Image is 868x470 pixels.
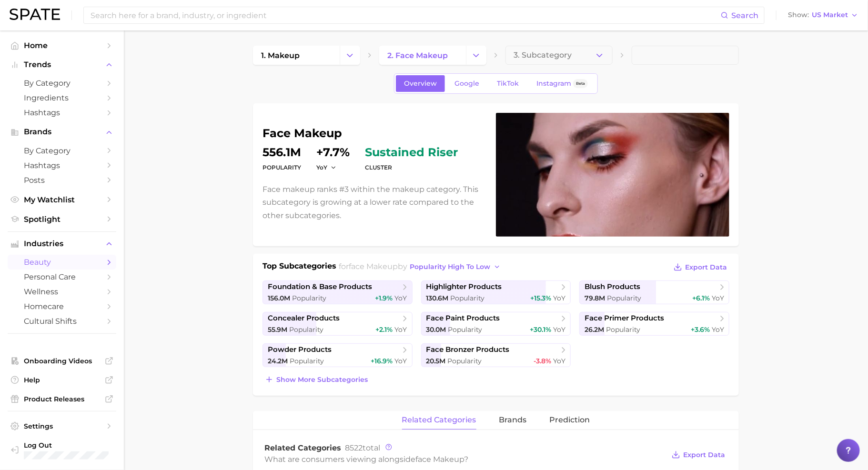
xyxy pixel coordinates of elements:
a: Hashtags [8,105,116,120]
span: total [345,443,380,452]
a: personal care [8,270,116,284]
a: InstagramBeta [528,75,596,92]
span: by Category [24,79,100,88]
span: face paint products [426,314,500,323]
span: 20.5m [426,357,446,365]
a: Google [446,75,487,92]
a: Spotlight [8,212,116,227]
span: Search [731,11,758,20]
a: Home [8,38,116,53]
span: Hashtags [24,161,100,170]
button: Export Data [671,260,729,274]
span: +6.1% [692,294,710,302]
span: foundation & base products [268,282,372,291]
span: sustained riser [365,147,458,158]
a: cultural shifts [8,314,116,329]
span: +2.1% [376,325,393,334]
span: 26.2m [585,325,604,334]
h1: face makeup [262,128,484,139]
span: Popularity [606,325,640,334]
button: Show more subcategories [262,373,370,386]
span: 156.0m [268,294,290,302]
button: Brands [8,125,116,139]
span: face makeup [349,262,398,271]
button: Trends [8,58,116,72]
button: 3. Subcategory [505,46,613,65]
span: personal care [24,272,100,281]
span: Hashtags [24,108,100,117]
span: +3.6% [691,325,710,334]
span: YoY [395,357,407,365]
a: Help [8,373,116,387]
span: for by [339,262,504,271]
span: US Market [812,12,848,18]
a: by Category [8,143,116,158]
span: 30.0m [426,325,446,334]
span: face bronzer products [426,345,510,354]
img: SPATE [10,9,60,20]
span: 2. face makeup [387,51,448,60]
dt: cluster [365,162,458,173]
span: Export Data [683,451,725,459]
span: Popularity [289,325,323,334]
dd: +7.7% [316,147,350,158]
a: 2. face makeup [379,46,466,65]
span: +15.3% [530,294,551,302]
span: Popularity [451,294,485,302]
span: YoY [553,294,565,302]
input: Search here for a brand, industry, or ingredient [90,7,721,23]
button: ShowUS Market [786,9,861,21]
span: brands [499,416,527,424]
span: face makeup [415,455,464,464]
a: 1. makeup [253,46,340,65]
span: Help [24,376,100,384]
a: highlighter products130.6m Popularity+15.3% YoY [421,280,571,304]
span: 8522 [345,443,363,452]
span: Popularity [607,294,641,302]
span: Related Categories [264,443,341,452]
a: Product Releases [8,392,116,406]
span: Settings [24,422,100,430]
a: Log out. Currently logged in with e-mail karolina.bakalarova@hourglasscosmetics.com. [8,438,116,463]
span: YoY [395,325,407,334]
p: Face makeup ranks #3 within the makeup category. This subcategory is growing at a lower rate comp... [262,183,484,222]
a: Hashtags [8,158,116,173]
button: Export Data [669,448,727,461]
a: blush products79.8m Popularity+6.1% YoY [579,280,729,304]
span: +16.9% [371,357,393,365]
dt: Popularity [262,162,301,173]
a: powder products24.2m Popularity+16.9% YoY [262,343,413,367]
a: Settings [8,419,116,433]
button: Change Category [340,46,360,65]
span: Home [24,41,100,50]
span: Trends [24,60,100,69]
a: beauty [8,255,116,270]
span: Posts [24,176,100,185]
button: YoY [316,163,337,171]
a: concealer products55.9m Popularity+2.1% YoY [262,312,413,336]
a: Posts [8,173,116,188]
span: 130.6m [426,294,449,302]
span: beauty [24,258,100,267]
span: Spotlight [24,215,100,224]
span: Show more subcategories [276,376,368,384]
span: Instagram [536,80,571,88]
span: Prediction [550,416,590,424]
span: Popularity [290,357,324,365]
span: 79.8m [585,294,605,302]
span: +1.9% [375,294,393,302]
a: face paint products30.0m Popularity+30.1% YoY [421,312,571,336]
a: Ingredients [8,90,116,105]
span: homecare [24,302,100,311]
span: highlighter products [426,282,502,291]
span: +30.1% [530,325,551,334]
span: face primer products [585,314,664,323]
span: Export Data [685,263,727,271]
h1: Top Subcategories [262,260,336,275]
dd: 556.1m [262,147,301,158]
div: What are consumers viewing alongside ? [264,453,665,466]
button: popularity high to low [408,260,504,273]
button: Change Category [466,46,486,65]
span: -3.8% [534,357,551,365]
a: foundation & base products156.0m Popularity+1.9% YoY [262,280,413,304]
